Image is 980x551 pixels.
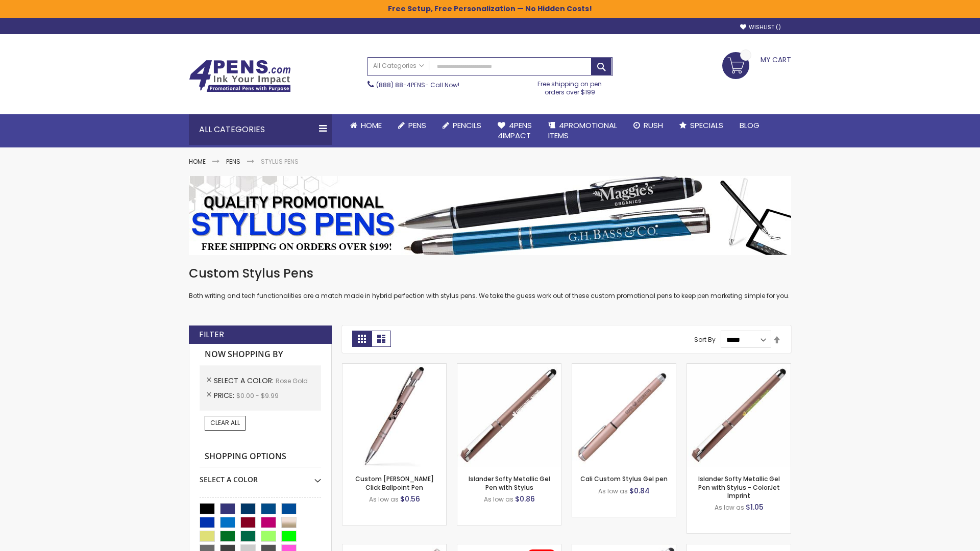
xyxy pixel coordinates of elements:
[189,176,791,255] img: Stylus Pens
[457,364,561,467] img: Islander Softy Metallic Gel Pen with Stylus-Rose Gold
[469,474,550,491] a: Islander Softy Metallic Gel Pen with Stylus
[694,335,716,344] label: Sort By
[199,329,224,340] strong: Filter
[342,363,446,372] a: Custom Alex II Click Ballpoint Pen-Rose Gold
[189,265,791,282] h1: Custom Stylus Pens
[484,495,513,504] span: As low as
[352,331,372,347] strong: Grid
[200,344,321,365] strong: Now Shopping by
[342,364,446,467] img: Custom Alex II Click Ballpoint Pen-Rose Gold
[236,391,279,400] span: $0.00 - $9.99
[625,114,671,137] a: Rush
[376,81,425,89] a: (888) 88-4PENS
[572,364,676,467] img: Cali Custom Stylus Gel pen-Rose Gold
[261,157,299,166] strong: Stylus Pens
[740,120,759,131] span: Blog
[687,364,791,467] img: Islander Softy Metallic Gel Pen with Stylus - ColorJet Imprint-Rose Gold
[205,416,246,430] a: Clear All
[226,157,240,166] a: Pens
[189,114,332,145] div: All Categories
[598,487,628,495] span: As low as
[644,120,663,131] span: Rush
[629,486,650,496] span: $0.84
[671,114,731,137] a: Specials
[457,363,561,372] a: Islander Softy Metallic Gel Pen with Stylus-Rose Gold
[690,120,723,131] span: Specials
[580,474,668,483] a: Cali Custom Stylus Gel pen
[342,114,390,137] a: Home
[200,446,321,468] strong: Shopping Options
[740,23,781,31] a: Wishlist
[498,120,532,141] span: 4Pens 4impact
[368,58,429,74] a: All Categories
[355,474,434,491] a: Custom [PERSON_NAME] Click Ballpoint Pen
[376,81,459,89] span: - Call Now!
[434,114,489,137] a: Pencils
[453,120,481,131] span: Pencils
[746,502,764,512] span: $1.05
[400,494,420,504] span: $0.56
[548,120,617,141] span: 4PROMOTIONAL ITEMS
[715,503,744,512] span: As low as
[189,60,291,92] img: 4Pens Custom Pens and Promotional Products
[572,363,676,372] a: Cali Custom Stylus Gel pen-Rose Gold
[687,363,791,372] a: Islander Softy Metallic Gel Pen with Stylus - ColorJet Imprint-Rose Gold
[540,114,625,147] a: 4PROMOTIONALITEMS
[189,265,791,300] div: Both writing and tech functionalities are a match made in hybrid perfection with stylus pens. We ...
[276,377,308,385] span: Rose Gold
[515,494,535,504] span: $0.86
[489,114,540,147] a: 4Pens4impact
[189,157,206,166] a: Home
[369,495,399,504] span: As low as
[527,76,613,96] div: Free shipping on pen orders over $199
[390,114,434,137] a: Pens
[408,120,426,131] span: Pens
[214,390,236,400] span: Price
[731,114,768,137] a: Blog
[200,467,321,485] div: Select A Color
[361,120,382,131] span: Home
[214,375,276,386] span: Select A Color
[698,474,780,499] a: Islander Softy Metallic Gel Pen with Stylus - ColorJet Imprint
[210,418,240,427] span: Clear All
[373,62,424,70] span: All Categories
